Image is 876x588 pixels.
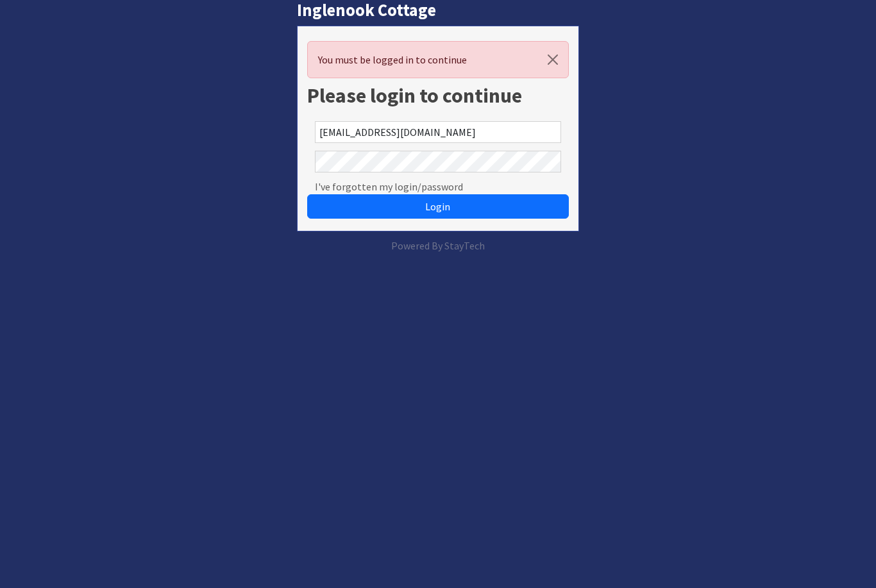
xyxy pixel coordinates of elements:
div: You must be logged in to continue [307,41,568,78]
p: Powered By StayTech [297,238,578,253]
input: Email [315,121,560,143]
span: Login [425,200,450,213]
a: I've forgotten my login/password [315,179,463,194]
button: Login [307,194,568,219]
h1: Please login to continue [307,83,568,108]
